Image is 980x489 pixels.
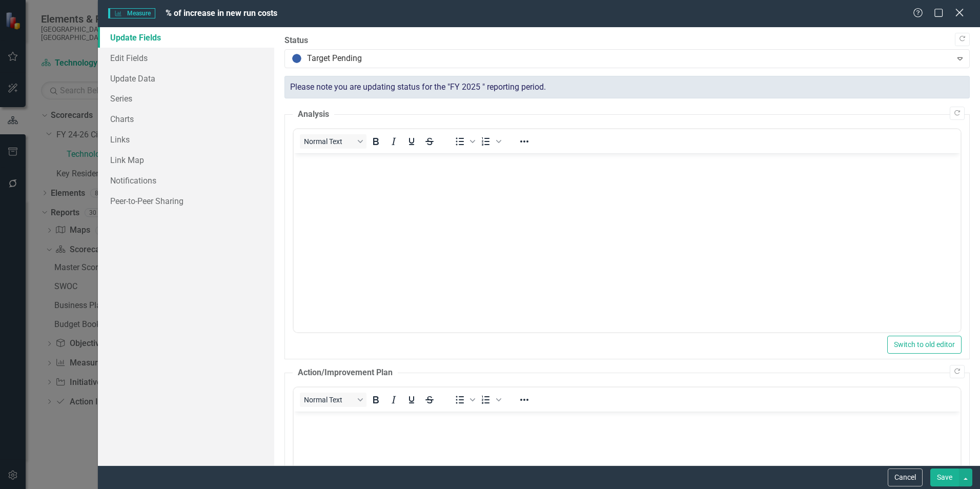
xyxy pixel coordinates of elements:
button: Strikethrough [421,134,438,149]
button: Switch to old editor [887,336,962,354]
button: Italic [385,393,402,407]
a: Notifications [98,170,274,191]
button: Underline [403,393,420,407]
button: Reveal or hide additional toolbar items [516,393,533,407]
button: Strikethrough [421,393,438,407]
div: Numbered list [477,134,503,149]
span: % of increase in new run costs [166,8,277,18]
label: Status [284,35,970,47]
a: Links [98,129,274,150]
button: Bold [367,393,384,407]
iframe: Rich Text Area [294,153,961,332]
button: Reveal or hide additional toolbar items [516,134,533,149]
a: Update Data [98,68,274,89]
div: Please note you are updating status for the "FY 2025 " reporting period. [284,76,970,99]
span: Measure [108,8,155,18]
legend: Action/Improvement Plan [293,367,398,379]
a: Edit Fields [98,48,274,68]
legend: Analysis [293,109,334,120]
button: Underline [403,134,420,149]
a: Series [98,88,274,109]
span: Normal Text [304,137,354,146]
button: Cancel [888,468,923,486]
button: Bold [367,134,384,149]
button: Block Normal Text [300,393,366,407]
div: Bullet list [451,134,477,149]
a: Update Fields [98,27,274,48]
a: Peer-to-Peer Sharing [98,191,274,211]
button: Italic [385,134,402,149]
a: Charts [98,109,274,129]
div: Bullet list [451,393,477,407]
a: Link Map [98,150,274,170]
div: Numbered list [477,393,503,407]
span: Normal Text [304,396,354,404]
button: Block Normal Text [300,134,366,149]
button: Save [930,468,959,486]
